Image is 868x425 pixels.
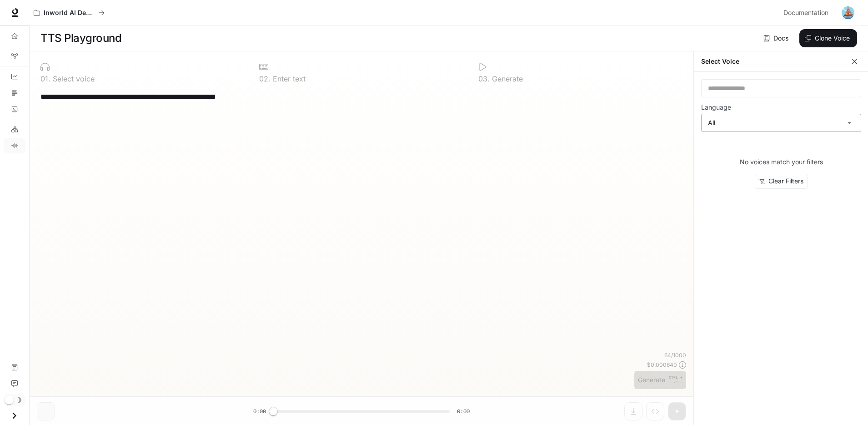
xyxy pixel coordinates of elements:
[762,29,792,47] a: Docs
[647,361,677,369] p: $ 0.000640
[4,86,25,100] a: Traces
[780,4,835,22] a: Documentation
[40,75,50,82] p: 0 1 .
[271,75,306,82] p: Enter text
[4,102,25,116] a: Logs
[44,9,95,17] p: Inworld AI Demos
[4,69,25,84] a: Dashboards
[664,351,686,359] p: 64 / 1000
[4,122,25,137] a: LLM Playground
[4,29,25,43] a: Overview
[5,395,14,405] span: Dark mode toggle
[490,75,523,82] p: Generate
[783,7,828,19] span: Documentation
[4,49,25,63] a: Graph Registry
[839,4,857,22] button: User avatar
[40,29,121,47] h1: TTS Playground
[701,104,731,111] p: Language
[755,174,808,189] button: Clear Filters
[50,75,95,82] p: Select voice
[30,4,109,22] button: All workspaces
[4,406,25,425] button: Open drawer
[842,6,854,19] img: User avatar
[259,75,271,82] p: 0 2 .
[4,138,25,153] a: TTS Playground
[799,29,857,47] button: Clone Voice
[478,75,490,82] p: 0 3 .
[4,360,25,374] a: Documentation
[4,376,25,391] a: Feedback
[740,157,823,167] p: No voices match your filters
[702,114,861,132] div: All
